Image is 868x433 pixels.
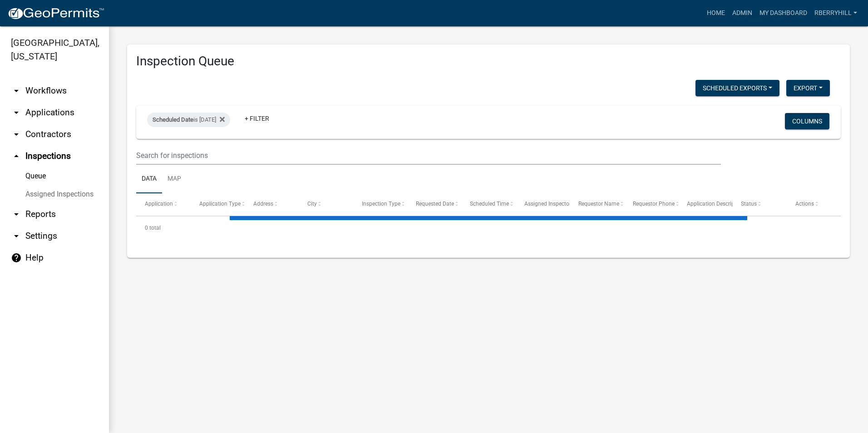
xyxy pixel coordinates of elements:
[695,80,779,96] button: Scheduled Exports
[245,193,299,215] datatable-header-cell: Address
[470,201,509,207] span: Scheduled Time
[11,151,22,162] i: arrow_drop_up
[756,5,811,22] a: My Dashboard
[199,201,241,207] span: Application Type
[136,193,190,215] datatable-header-cell: Application
[578,201,619,207] span: Requestor Name
[678,193,732,215] datatable-header-cell: Application Description
[787,193,841,215] datatable-header-cell: Actions
[353,193,407,215] datatable-header-cell: Inspection Type
[11,231,22,241] i: arrow_drop_down
[362,201,400,207] span: Inspection Type
[153,116,193,123] span: Scheduled Date
[307,201,317,207] span: City
[299,193,353,215] datatable-header-cell: City
[570,193,624,215] datatable-header-cell: Requestor Name
[703,5,729,22] a: Home
[624,193,678,215] datatable-header-cell: Requestor Phone
[811,5,861,22] a: rberryhill
[147,113,230,127] div: is [DATE]
[524,201,571,207] span: Assigned Inspector
[11,252,22,263] i: help
[795,201,814,207] span: Actions
[136,165,162,194] a: Data
[11,107,22,118] i: arrow_drop_down
[786,80,830,96] button: Export
[253,201,273,207] span: Address
[11,129,22,140] i: arrow_drop_down
[407,193,461,215] datatable-header-cell: Requested Date
[162,165,187,194] a: Map
[516,193,570,215] datatable-header-cell: Assigned Inspector
[136,54,841,69] h3: Inspection Queue
[687,201,744,207] span: Application Description
[11,85,22,96] i: arrow_drop_down
[136,216,841,239] div: 0 total
[136,146,721,165] input: Search for inspections
[237,110,276,127] a: + Filter
[633,201,675,207] span: Requestor Phone
[190,193,244,215] datatable-header-cell: Application Type
[729,5,756,22] a: Admin
[145,201,173,207] span: Application
[461,193,515,215] datatable-header-cell: Scheduled Time
[416,201,454,207] span: Requested Date
[732,193,786,215] datatable-header-cell: Status
[741,201,757,207] span: Status
[785,113,829,129] button: Columns
[11,209,22,220] i: arrow_drop_down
